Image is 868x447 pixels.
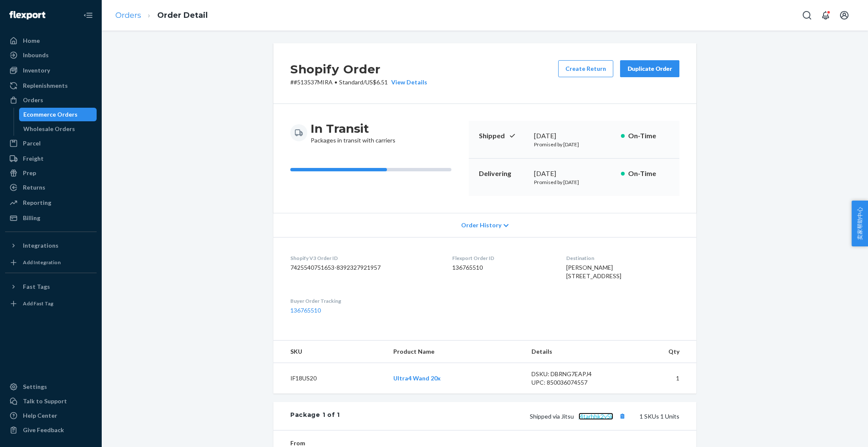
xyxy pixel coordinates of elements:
[618,363,696,394] td: 1
[290,263,439,272] dd: 7425540751653-8392327921957
[5,181,97,194] a: Returns
[387,341,525,363] th: Product Name
[9,11,45,20] img: Flexport logo
[290,411,340,422] div: Package 1 of 1
[157,11,208,20] a: Order Detail
[5,166,97,180] a: Prep
[836,7,853,24] button: Open account menu
[23,383,47,391] div: Settings
[23,198,51,207] div: Reporting
[5,137,97,150] a: Parcel
[5,239,97,252] button: Integrations
[339,78,363,86] span: Standard
[334,78,337,86] span: •
[5,394,97,408] a: Talk to Support
[23,96,43,104] div: Orders
[5,34,97,47] a: Home
[851,201,868,246] button: 卖家帮助中心
[566,264,621,279] span: [PERSON_NAME] [STREET_ADDRESS]
[290,297,439,305] dt: Buyer Order Tracking
[23,51,49,59] div: Inbounds
[798,7,815,24] button: Open Search Box
[273,363,387,394] td: IF18US20
[5,79,97,92] a: Replenishments
[579,413,613,420] a: j4tarhhk2y5k
[628,131,669,141] p: On-Time
[23,397,67,405] div: Talk to Support
[23,282,50,291] div: Fast Tags
[23,139,41,148] div: Parcel
[566,254,679,262] dt: Destination
[452,254,552,262] dt: Flexport Order ID
[290,307,321,314] a: 136765510
[108,3,214,28] ol: breadcrumbs
[23,300,53,307] div: Add Fast Tag
[530,413,628,420] span: Shipped via Jitsu
[617,411,628,422] button: Copy tracking number
[340,411,679,422] div: 1 SKUs 1 Units
[23,426,64,434] div: Give Feedback
[5,280,97,293] button: Fast Tags
[531,378,611,387] div: UPC: 850036074557
[627,64,672,73] div: Duplicate Order
[618,341,696,363] th: Qty
[5,297,97,310] a: Add Fast Tag
[5,152,97,165] a: Freight
[80,7,97,24] button: Close Navigation
[817,7,834,24] button: Open notifications
[23,66,50,75] div: Inventory
[5,196,97,210] a: Reporting
[273,341,387,363] th: SKU
[290,254,439,262] dt: Shopify V3 Order ID
[23,81,68,90] div: Replenishments
[23,214,40,222] div: Billing
[290,60,427,78] h2: Shopify Order
[5,256,97,269] a: Add Integration
[23,169,36,177] div: Prep
[5,211,97,225] a: Billing
[5,380,97,394] a: Settings
[479,169,527,179] p: Delivering
[5,409,97,422] a: Help Center
[5,423,97,437] button: Give Feedback
[531,370,611,378] div: DSKU: DBRNG7EAPJ4
[534,179,614,186] p: Promised by [DATE]
[534,131,614,141] div: [DATE]
[23,241,58,250] div: Integrations
[628,169,669,179] p: On-Time
[525,341,618,363] th: Details
[19,122,97,136] a: Wholesale Orders
[115,11,141,20] a: Orders
[393,374,441,382] a: Ultra4 Wand 20x
[23,110,78,119] div: Ecommerce Orders
[461,221,501,229] span: Order History
[23,183,45,192] div: Returns
[23,411,57,420] div: Help Center
[23,36,40,45] div: Home
[311,121,395,145] div: Packages in transit with carriers
[620,60,679,77] button: Duplicate Order
[388,78,427,87] button: View Details
[290,78,427,87] p: # #513537MIRA / US$6.51
[5,64,97,77] a: Inventory
[479,131,527,141] p: Shipped
[452,263,552,272] dd: 136765510
[5,48,97,62] a: Inbounds
[5,93,97,107] a: Orders
[23,259,61,266] div: Add Integration
[558,60,613,77] button: Create Return
[19,108,97,121] a: Ecommerce Orders
[23,125,75,133] div: Wholesale Orders
[23,154,44,163] div: Freight
[534,141,614,148] p: Promised by [DATE]
[311,121,395,136] h3: In Transit
[534,169,614,179] div: [DATE]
